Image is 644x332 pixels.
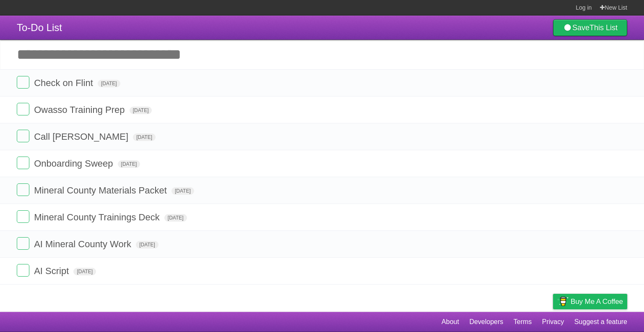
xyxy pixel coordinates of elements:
label: Done [17,103,29,115]
a: Terms [514,314,532,330]
span: AI Mineral County Work [34,239,133,249]
a: Developers [469,314,503,330]
img: Buy me a coffee [557,294,569,308]
span: [DATE] [171,187,194,195]
b: This List [589,24,618,32]
span: To-Do List [17,22,62,33]
span: Call [PERSON_NAME] [34,131,130,142]
label: Done [17,210,29,223]
span: Buy me a coffee [571,294,623,309]
a: Privacy [542,314,564,330]
span: [DATE] [164,214,187,222]
span: [DATE] [98,80,120,87]
span: Mineral County Trainings Deck [34,212,162,222]
span: Mineral County Materials Packet [34,185,169,196]
span: [DATE] [73,268,96,275]
label: Done [17,237,29,250]
a: Buy me a coffee [553,294,627,309]
span: [DATE] [130,107,152,114]
label: Done [17,157,29,169]
label: Done [17,264,29,277]
span: [DATE] [136,241,158,248]
a: SaveThis List [553,19,627,36]
span: Onboarding Sweep [34,158,115,169]
a: About [441,314,459,330]
span: AI Script [34,266,71,276]
span: Check on Flint [34,78,95,88]
span: Owasso Training Prep [34,105,127,115]
label: Done [17,183,29,196]
label: Done [17,76,29,89]
a: Suggest a feature [574,314,627,330]
span: [DATE] [118,160,140,168]
span: [DATE] [133,133,156,141]
label: Done [17,130,29,142]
